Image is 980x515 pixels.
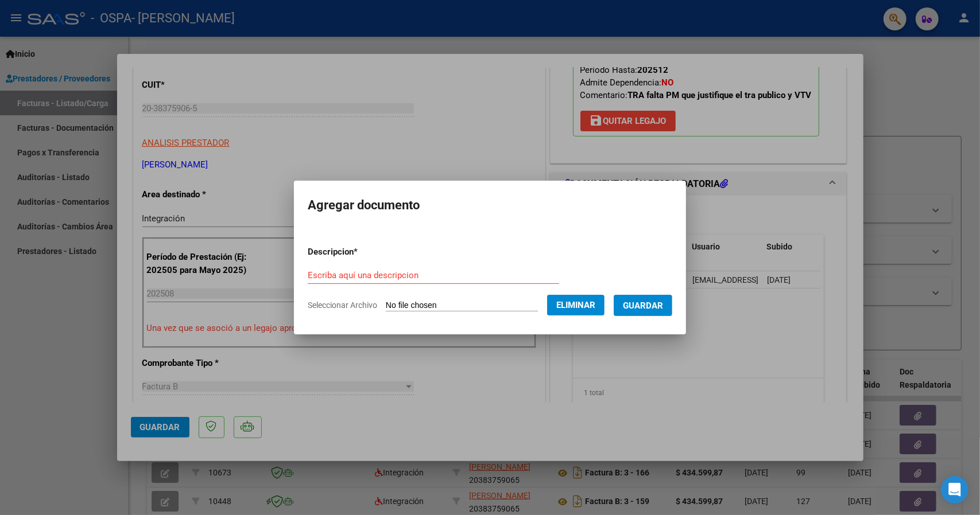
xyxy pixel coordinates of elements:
[547,295,605,315] button: Eliminar
[556,300,595,310] span: Eliminar
[308,245,417,259] p: Descripcion
[308,194,672,216] h2: Agregar documento
[614,295,672,316] button: Guardar
[941,476,969,504] div: Open Intercom Messenger
[623,301,663,311] span: Guardar
[308,301,377,310] span: Seleccionar Archivo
